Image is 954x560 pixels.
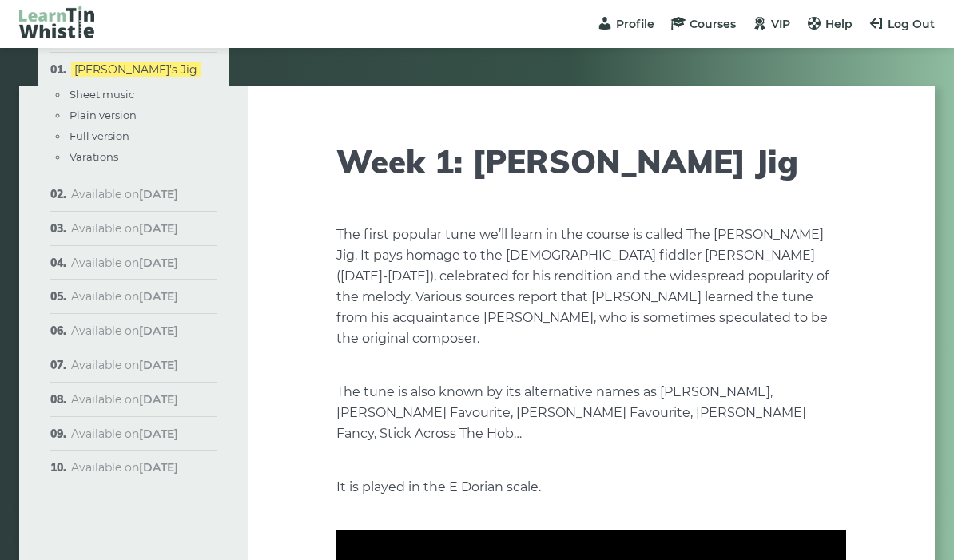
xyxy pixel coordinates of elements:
strong: [DATE] [139,221,178,236]
p: The first popular tune we’ll learn in the course is called The [PERSON_NAME] Jig. It pays homage ... [336,224,846,349]
a: Courses [670,17,736,31]
a: [PERSON_NAME]’s Jig [71,62,201,77]
a: Help [806,17,853,31]
span: Log Out [888,17,935,31]
a: Log Out [869,17,935,31]
span: Available on [71,358,178,372]
strong: [DATE] [139,392,178,407]
strong: [DATE] [139,289,178,304]
span: VIP [771,17,790,31]
p: It is played in the E Dorian scale. [336,477,846,498]
span: Available on [71,324,178,338]
h1: Week 1: [PERSON_NAME] Jig [336,142,846,181]
strong: [DATE] [139,427,178,441]
span: Profile [616,17,654,31]
a: Profile [597,17,654,31]
span: Help [825,17,853,31]
span: Available on [71,460,178,475]
p: The tune is also known by its alternative names as [PERSON_NAME], [PERSON_NAME] Favourite, [PERSO... [336,382,846,444]
span: Available on [71,427,178,441]
a: Plain version [70,109,137,121]
span: Available on [71,256,178,270]
span: Available on [71,221,178,236]
strong: [DATE] [139,460,178,475]
a: Full version [70,129,129,142]
span: Available on [71,289,178,304]
strong: [DATE] [139,358,178,372]
a: Sheet music [70,88,134,101]
span: Available on [71,392,178,407]
a: Varations [70,150,118,163]
span: Courses [690,17,736,31]
span: Available on [71,187,178,201]
strong: [DATE] [139,256,178,270]
strong: [DATE] [139,324,178,338]
a: VIP [752,17,790,31]
strong: [DATE] [139,187,178,201]
img: LearnTinWhistle.com [19,6,94,38]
